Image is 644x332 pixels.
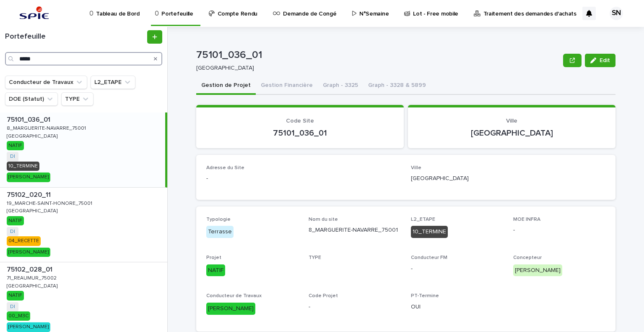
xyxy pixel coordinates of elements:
h1: Portefeuille [5,32,145,42]
button: Edit [585,54,615,67]
div: SN [610,7,623,20]
p: 19_MARCHE-SAINT-HONORE_75001 [7,199,94,207]
div: [PERSON_NAME] [7,248,50,257]
div: NATIF [7,141,24,150]
button: DOE (Statut) [5,92,58,106]
button: Graph - 3328 & 5899 [363,77,431,95]
span: Ville [411,165,421,170]
p: [GEOGRAPHIC_DATA] [7,132,59,139]
p: - [513,226,605,235]
input: Search [5,52,162,65]
span: TYPE [309,255,321,260]
span: Adresse du Site [206,165,244,170]
span: Projet [206,255,221,260]
p: 75102_020_11 [7,189,52,199]
div: NATIF [7,291,24,300]
button: L2_ETAPE [91,76,135,89]
div: [PERSON_NAME] [513,264,562,277]
div: NATIF [206,264,225,277]
p: [GEOGRAPHIC_DATA] [411,174,605,183]
span: MOE INFRA [513,217,540,222]
span: Conducteur FM [411,255,447,260]
p: [GEOGRAPHIC_DATA] [418,128,605,138]
div: [PERSON_NAME] [7,322,50,332]
p: [GEOGRAPHIC_DATA] [196,65,556,72]
p: [GEOGRAPHIC_DATA] [7,207,59,214]
button: Gestion Financière [256,77,318,95]
a: DI [10,304,15,310]
span: Code Site [286,118,314,124]
a: DI [10,229,15,235]
p: 8_MARGUERITE-NAVARRE_75001 [309,226,401,235]
div: 00_M3C [7,311,30,321]
span: L2_ETAPE [411,217,435,222]
span: Nom du site [309,217,338,222]
img: svstPd6MQfCT1uX1QGkG [17,5,52,22]
p: - [309,303,401,311]
span: Edit [600,58,610,63]
span: Conducteur de Travaux [206,293,262,298]
p: - [206,174,401,183]
div: [PERSON_NAME] [7,173,50,182]
div: 10_TERMINE [411,226,448,238]
button: Conducteur de Travaux [5,76,87,89]
div: Terrasse [206,226,234,238]
span: Concepteur [513,255,542,260]
div: NATIF [7,216,24,225]
div: 04_RECETTE [7,236,41,246]
div: 10_TERMINE [7,162,39,171]
p: - [411,264,503,273]
div: [PERSON_NAME] [206,303,255,315]
a: DI [10,154,15,159]
p: 8_MARGUERITE-NAVARRE_75001 [7,124,88,131]
span: Code Projet [309,293,338,298]
span: Ville [506,118,517,124]
button: Gestion de Projet [196,77,256,95]
p: 75101_036_01 [206,128,394,138]
button: TYPE [61,92,93,106]
p: 75101_036_01 [7,114,52,124]
p: 75101_036_01 [196,49,560,61]
p: 71_REAUMUR_75002 [7,274,58,281]
span: Typologie [206,217,231,222]
p: OUI [411,303,503,311]
p: [GEOGRAPHIC_DATA] [7,282,59,289]
p: 75102_028_01 [7,264,54,274]
span: PT-Termine [411,293,439,298]
button: Graph - 3325 [318,77,363,95]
